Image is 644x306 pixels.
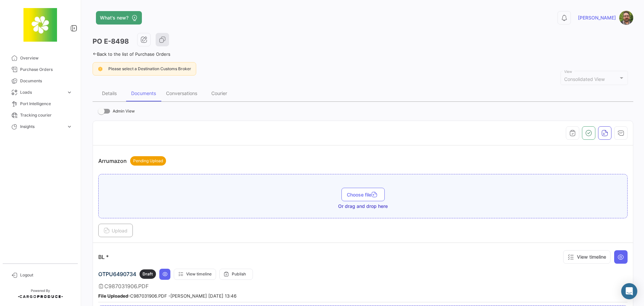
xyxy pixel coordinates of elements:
[108,66,191,71] span: Please select a Destination Customs Broker
[20,124,64,130] span: Insights
[20,101,72,107] span: Port Intelligence
[621,283,637,299] div: Abrir Intercom Messenger
[66,124,72,130] span: expand_more
[133,158,163,164] span: Pending Upload
[5,110,75,121] a: Tracking courier
[20,112,72,118] span: Tracking courier
[113,107,135,115] span: Admin View
[20,67,72,73] span: Purchase Orders
[98,156,166,166] p: Arrumazon
[20,89,64,95] span: Loads
[211,90,227,96] div: Courier
[20,55,72,61] span: Overview
[96,11,142,25] button: What's new?
[23,8,57,42] img: 8664c674-3a9e-46e9-8cba-ffa54c79117b.jfif
[5,98,75,110] a: Port Intelligence
[20,272,72,278] span: Logout
[98,293,128,299] b: File Uploaded
[166,90,197,96] div: Conversations
[93,51,170,57] a: Back to the list of Purchase Orders
[104,228,127,233] span: Upload
[5,75,75,87] a: Documents
[98,224,133,237] button: Upload
[338,203,388,210] span: Or drag and drop here
[619,11,633,25] img: SR.jpg
[102,90,117,96] div: Details
[98,271,136,277] span: OTPU6490734
[131,90,156,96] div: Documents
[219,269,253,280] button: Publish
[93,37,129,46] h3: PO E-8498
[564,76,605,82] mat-select-trigger: Consolidated View
[174,269,216,280] button: View timeline
[5,64,75,75] a: Purchase Orders
[578,14,616,21] span: [PERSON_NAME]
[98,293,236,299] small: - C987031906.PDF - [PERSON_NAME] [DATE] 13:46
[104,283,149,290] span: C987031906.PDF
[563,250,610,264] button: View timeline
[100,14,128,21] span: What's new?
[341,188,385,201] button: Choose file
[5,52,75,64] a: Overview
[143,271,153,277] span: Draft
[66,89,72,95] span: expand_more
[20,78,72,84] span: Documents
[347,192,379,198] span: Choose file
